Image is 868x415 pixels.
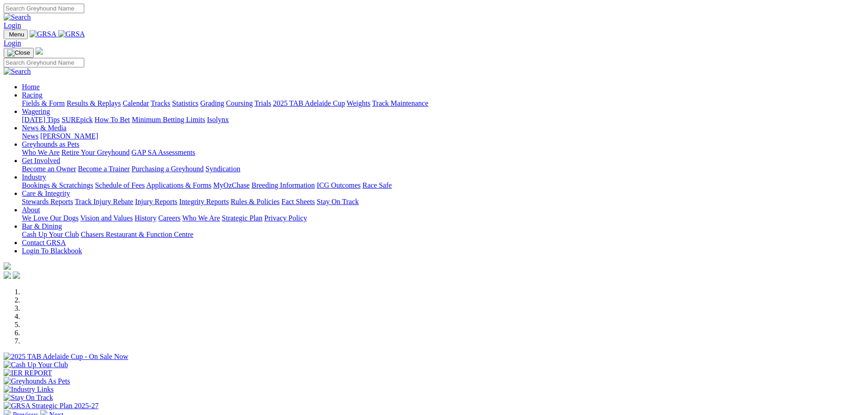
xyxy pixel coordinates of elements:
img: Close [7,49,30,56]
a: Who We Are [182,214,220,222]
a: Stay On Track [317,198,359,205]
a: Strategic Plan [222,214,262,222]
a: ICG Outcomes [317,181,360,189]
div: Care & Integrity [22,198,864,206]
input: Search [4,58,84,67]
a: [PERSON_NAME] [40,132,98,140]
img: Search [4,67,31,76]
button: Toggle navigation [4,48,34,58]
a: Coursing [226,99,253,107]
a: Rules & Policies [231,198,280,205]
a: Tracks [151,99,170,107]
span: Menu [9,31,24,38]
button: Toggle navigation [4,30,28,39]
a: Schedule of Fees [95,181,144,189]
img: logo-grsa-white.png [4,262,11,270]
a: Cash Up Your Club [22,231,79,238]
a: Careers [158,214,180,222]
div: Greyhounds as Pets [22,149,864,157]
a: Isolynx [207,116,229,123]
img: Stay On Track [4,394,53,402]
div: Wagering [22,116,864,124]
a: Become a Trainer [78,165,130,173]
a: Purchasing a Greyhound [132,165,204,173]
div: Racing [22,99,864,108]
a: Track Maintenance [372,99,428,107]
a: Stewards Reports [22,198,73,205]
a: Industry [22,173,46,181]
img: logo-grsa-white.png [36,47,43,55]
div: Get Involved [22,165,864,173]
a: Fact Sheets [282,198,315,205]
a: Results & Replays [67,99,121,107]
img: Industry Links [4,385,54,394]
div: Bar & Dining [22,231,864,239]
input: Search [4,4,84,13]
a: Login [4,21,21,29]
a: Injury Reports [135,198,177,205]
img: twitter.svg [13,272,20,279]
a: Login [4,39,21,47]
div: About [22,214,864,222]
div: News & Media [22,132,864,140]
a: Greyhounds as Pets [22,140,79,148]
img: GRSA Strategic Plan 2025-27 [4,402,98,410]
a: [DATE] Tips [22,116,60,123]
a: We Love Our Dogs [22,214,78,222]
a: Login To Blackbook [22,247,82,255]
div: Industry [22,181,864,190]
img: Greyhounds As Pets [4,377,70,385]
a: Weights [347,99,370,107]
a: Calendar [123,99,149,107]
a: Wagering [22,108,50,115]
img: GRSA [58,30,85,38]
a: Bar & Dining [22,222,62,230]
a: Applications & Forms [146,181,211,189]
a: Syndication [205,165,240,173]
a: Fields & Form [22,99,65,107]
a: Racing [22,91,42,99]
a: Contact GRSA [22,239,66,246]
a: 2025 TAB Adelaide Cup [273,99,345,107]
a: Become an Owner [22,165,76,173]
a: History [134,214,156,222]
a: About [22,206,40,214]
a: News & Media [22,124,67,132]
a: Home [22,83,40,91]
a: Track Injury Rebate [75,198,133,205]
img: facebook.svg [4,272,11,279]
a: Race Safe [362,181,391,189]
a: News [22,132,38,140]
img: Search [4,13,31,21]
a: How To Bet [95,116,130,123]
a: Vision and Values [80,214,133,222]
a: Privacy Policy [264,214,307,222]
a: Minimum Betting Limits [132,116,205,123]
a: Trials [254,99,271,107]
a: GAP SA Assessments [132,149,195,156]
a: Chasers Restaurant & Function Centre [81,231,193,238]
a: Grading [200,99,224,107]
img: IER REPORT [4,369,52,377]
a: Get Involved [22,157,60,164]
a: Breeding Information [252,181,315,189]
img: GRSA [30,30,56,38]
a: Integrity Reports [179,198,229,205]
a: MyOzChase [213,181,250,189]
a: SUREpick [62,116,92,123]
a: Bookings & Scratchings [22,181,93,189]
a: Retire Your Greyhound [62,149,130,156]
a: Care & Integrity [22,190,70,197]
img: Cash Up Your Club [4,361,68,369]
a: Statistics [172,99,199,107]
img: 2025 TAB Adelaide Cup - On Sale Now [4,353,128,361]
a: Who We Are [22,149,60,156]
